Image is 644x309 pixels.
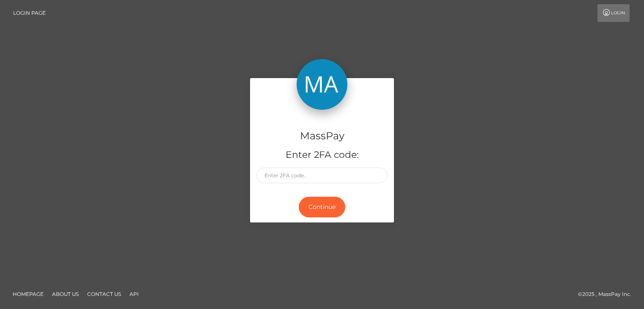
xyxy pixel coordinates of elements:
h5: Enter 2FA code: [256,149,388,162]
input: Enter 2FA code.. [256,168,388,183]
a: Login Page [13,4,46,22]
button: Continue [299,197,345,217]
img: MassPay [297,59,347,110]
a: Homepage [9,287,47,301]
div: © 2025 , MassPay Inc. [578,290,638,299]
h4: MassPay [256,129,388,144]
a: Contact Us [84,287,124,301]
a: API [126,287,142,301]
a: About Us [49,287,82,301]
a: Login [597,4,630,22]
